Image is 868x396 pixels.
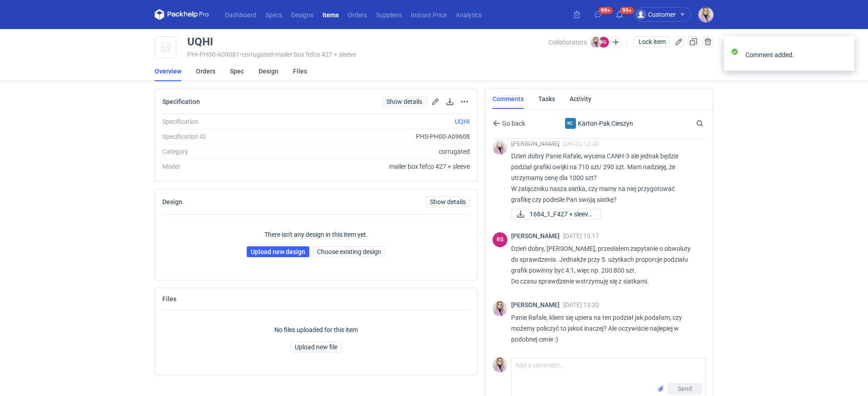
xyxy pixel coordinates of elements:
img: Klaudia Wiśniewska [590,37,601,48]
span: Lock item [639,39,666,45]
span: • mailer box fefco 427 + sleeve [273,51,356,58]
span: Send [678,386,692,392]
p: Dzień dobry, [PERSON_NAME], przesłałem zapytanie o obwoluty do sprawdzenia. Jednakże przy 5. użyt... [511,243,698,287]
p: Panie Rafale, klient się upiera na ten podział jak podałam, czy możemy policzyć to jakoś inaczej?... [511,312,698,345]
a: Tasks [538,89,555,109]
div: Specification [162,117,285,126]
button: Download specification [444,96,455,107]
a: Instant Price [406,9,451,20]
button: Edit spec [430,96,441,107]
button: Customer [634,7,698,22]
input: Search [694,118,723,129]
div: PHS-PH00-A09608 [285,132,470,141]
div: corrugated [285,147,470,156]
img: Klaudia Wiśniewska [493,357,507,372]
button: Edit item [673,36,684,47]
p: There isn't any design in this item yet. [264,230,368,239]
button: Delete item [702,36,713,47]
button: Choose existing design [313,246,385,257]
a: Items [318,9,343,20]
div: PHI-PH00-A09081 [187,51,548,58]
div: Karton-Pak Cieszyn [565,118,576,129]
span: [DATE] 13:20 [563,301,599,308]
div: Karton-Pak Cieszyn [555,118,644,129]
a: Designs [287,9,318,20]
a: Files [293,61,307,81]
button: 99+ [612,7,627,22]
a: Analytics [451,9,486,20]
div: Comment added. [746,50,841,59]
button: Actions [459,96,470,107]
span: [PERSON_NAME] [511,140,563,147]
span: 1684_1_F427 + sleeve... [530,209,593,219]
div: Customer [635,9,676,20]
div: 1684_1_F427 + sleeve_E 2xGD2_GC1 300.pdf [511,209,601,220]
a: Show details [426,196,470,207]
span: [DATE] 12:38 [563,140,599,147]
svg: Packhelp Pro [155,9,209,20]
span: • corrugated [239,51,273,58]
h2: Design [162,198,182,205]
figcaption: KC [565,118,576,129]
a: Specs [261,9,287,20]
h2: Files [162,295,176,303]
div: Specification ID [162,132,285,141]
p: No files uploaded for this item [274,325,358,334]
a: Activity [570,89,591,109]
button: Upload new file [291,342,341,352]
div: Model [162,162,285,171]
a: Spec [230,61,244,81]
p: Dzień dobry Panie Rafale, wycena CANH-3 ale jednak będzie podział grafiki owijki na 710 szt/ 290 ... [511,151,698,205]
span: Go back [500,120,525,127]
div: Category [162,147,285,156]
figcaption: RS [598,37,609,48]
button: 99+ [591,7,605,22]
div: Rafał Stani [493,232,507,247]
img: Klaudia Wiśniewska [493,301,507,316]
div: mailer box fefco 427 + sleeve [285,162,470,171]
span: [PERSON_NAME] [511,232,563,240]
h2: Specification [162,98,200,105]
button: Edit collaborators [610,36,622,48]
button: Send [668,383,702,394]
a: Design [258,61,278,81]
span: Choose existing design [317,249,381,255]
a: Suppliers [371,9,406,20]
a: Overview [155,61,181,81]
button: Go back [493,118,526,129]
span: [PERSON_NAME] [511,301,563,308]
span: Upload new file [295,344,337,350]
a: UQHI [455,118,470,125]
span: Collaborators [548,39,587,46]
img: Klaudia Wiśniewska [493,140,507,155]
a: Dashboard [220,9,261,20]
button: Lock item [634,36,670,47]
figcaption: RS [493,232,507,247]
button: Duplicate Item [688,36,699,47]
div: UQHI [187,36,213,47]
a: Upload new design [247,246,309,257]
span: [DATE] 13:17 [563,232,599,240]
a: Show details [382,96,426,107]
button: close [841,50,847,59]
a: Orders [196,61,215,81]
a: Comments [493,89,524,109]
img: Klaudia Wiśniewska [698,7,713,22]
a: 1684_1_F427 + sleeve... [511,209,601,220]
a: Orders [343,9,371,20]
